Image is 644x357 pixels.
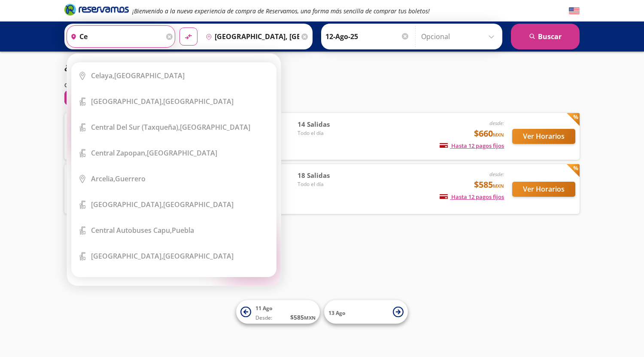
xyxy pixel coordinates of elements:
div: [GEOGRAPHIC_DATA] [91,251,234,261]
div: Guerrero [91,174,146,183]
b: [GEOGRAPHIC_DATA], [91,97,163,106]
div: [GEOGRAPHIC_DATA] [91,97,234,106]
button: English [569,6,580,16]
span: 18 Salidas [298,171,358,180]
small: MXN [493,131,504,138]
p: ¿Con qué línea quieres salir? [64,60,186,73]
p: Ordenar por [64,82,94,89]
a: Brand Logo [64,3,129,18]
b: Central del Sur (taxqueña), [91,122,180,132]
span: Hasta 12 pagos fijos [440,193,504,201]
span: Desde: [255,314,272,322]
button: 11 AgoDesde:$585MXN [236,300,320,324]
b: Central Zapopan, [91,148,147,158]
input: Elegir Fecha [325,26,410,47]
button: 13 Ago [324,300,408,324]
b: Arcelia, [91,174,115,183]
span: $585 [474,178,504,191]
button: 0Filtros [64,90,104,105]
div: [GEOGRAPHIC_DATA] [91,200,234,209]
i: Brand Logo [64,3,129,16]
em: desde: [489,171,504,178]
input: Opcional [421,26,498,47]
b: [GEOGRAPHIC_DATA], [91,200,163,209]
div: [GEOGRAPHIC_DATA] [91,122,250,132]
button: Ver Horarios [512,129,575,144]
b: Celaya, [91,71,114,80]
input: Buscar Destino [202,26,299,47]
small: MXN [493,183,504,189]
button: Ver Horarios [512,182,575,197]
span: Todo el día [298,180,358,188]
span: Todo el día [298,129,358,137]
em: desde: [489,119,504,127]
small: MXN [304,314,316,321]
span: $ 585 [290,313,316,322]
div: [GEOGRAPHIC_DATA] [91,71,185,80]
input: Buscar Origen [67,26,164,47]
span: Hasta 12 pagos fijos [440,142,504,150]
span: $660 [474,127,504,140]
em: ¡Bienvenido a la nueva experiencia de compra de Reservamos, una forma más sencilla de comprar tus... [132,7,430,15]
b: Central Autobuses Capu, [91,226,172,235]
div: [GEOGRAPHIC_DATA] [91,148,217,158]
span: 14 Salidas [298,119,358,129]
button: Buscar [511,24,580,49]
b: [GEOGRAPHIC_DATA], [91,251,163,261]
span: 11 Ago [255,305,272,312]
span: 13 Ago [328,309,345,316]
div: Puebla [91,226,194,235]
